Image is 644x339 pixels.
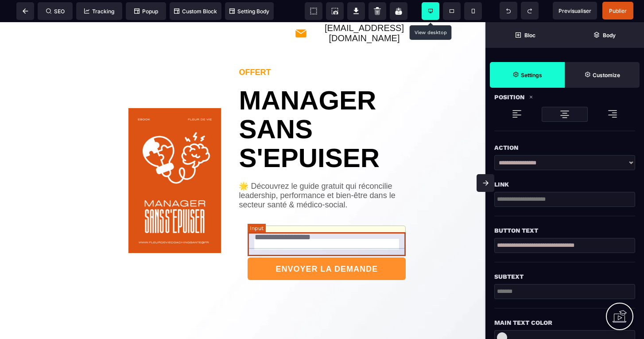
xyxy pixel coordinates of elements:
span: Open Layer Manager [565,22,644,48]
span: Setting Body [229,8,269,15]
strong: Bloc [524,32,535,39]
span: Preview [553,2,597,19]
img: loading [607,109,618,119]
img: loading [512,109,522,119]
div: Main Text Color [494,317,635,328]
strong: Customize [593,72,620,78]
div: Link [494,179,635,190]
span: Popup [134,8,158,15]
span: Publier [609,8,627,14]
img: loading [529,95,533,99]
img: 8aeef015e0ebd4251a34490ffea99928_mail.png [295,5,307,18]
img: 139a9c0127c1842eafd12cea98a85ebc_FLEUR_DE_VIE.png [128,86,221,231]
div: Action [494,142,635,153]
span: Custom Block [174,8,217,15]
button: ENVOYER LA DEMANDE [248,235,406,258]
span: Screenshot [326,2,344,20]
div: Button Text [494,225,635,236]
strong: Body [603,32,616,39]
span: View components [305,2,322,20]
p: Position [494,92,524,102]
text: [EMAIL_ADDRESS][DOMAIN_NAME] [307,1,421,21]
span: SEO [46,8,65,15]
img: loading [559,109,570,120]
span: Settings [490,62,565,88]
span: Open Blocks [485,22,565,48]
text: 🌟 Découvrez le guide gratuit qui réconcilie leadership, performance et bien-être dans le secteur ... [239,159,415,197]
span: Previsualiser [559,8,591,14]
strong: Settings [521,72,542,78]
div: Subtext [494,271,635,282]
span: Open Style Manager [565,62,640,88]
text: MANAGER SANS S'EPUISER [239,55,415,150]
span: Tracking [84,8,114,15]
